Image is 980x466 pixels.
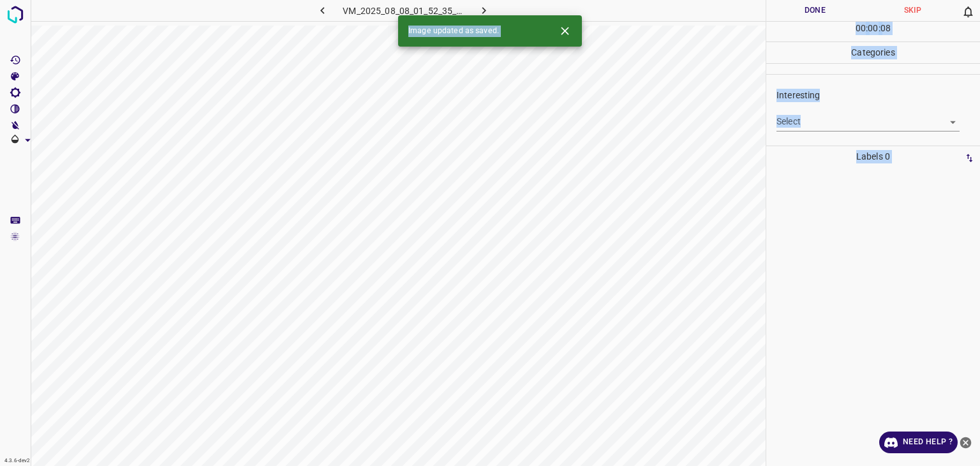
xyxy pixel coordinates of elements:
[4,3,27,26] img: logo
[958,432,974,453] button: close-help
[856,22,891,41] div: : :
[1,456,33,466] div: 4.3.6-dev2
[766,42,980,63] p: Categories
[868,22,878,35] p: 00
[856,22,866,35] p: 00
[343,3,463,21] h6: VM_2025_08_08_01_52_35_162_11.gif
[776,89,980,102] p: Interesting
[408,26,499,37] span: Image updated as saved.
[879,432,958,453] a: Need Help ?
[770,146,976,167] p: Labels 0
[553,19,577,43] button: Close
[880,22,891,35] p: 08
